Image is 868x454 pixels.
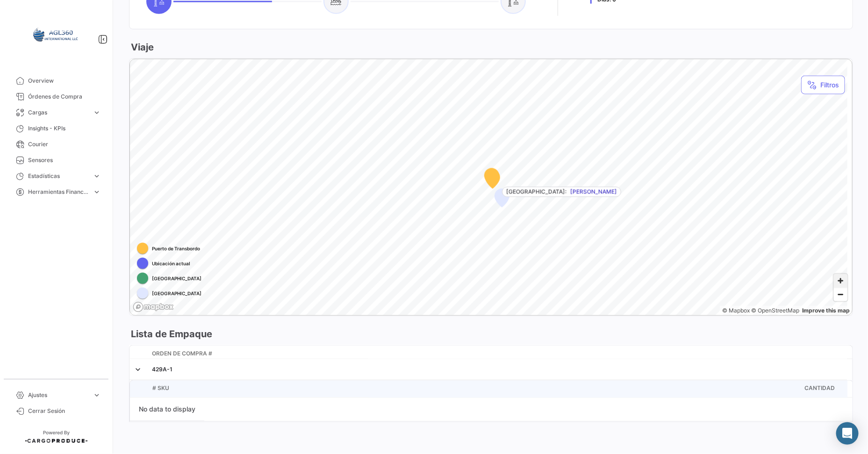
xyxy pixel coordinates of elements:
[28,124,101,133] span: Insights - KPIs
[722,307,750,314] a: Mapbox
[7,121,105,136] a: Insights - KPIs
[804,384,835,393] span: Cantidad
[28,407,101,415] span: Cerrar Sesión
[7,152,105,168] a: Sensores
[152,384,169,393] span: # SKU
[152,275,201,282] span: [GEOGRAPHIC_DATA]
[152,365,843,374] div: 429A-1
[28,391,89,399] span: Ajustes
[7,73,105,89] a: Overview
[28,140,101,149] span: Courier
[484,168,499,187] div: Map marker
[93,172,101,180] span: expand_more
[28,92,101,101] span: Órdenes de Compra
[93,108,101,117] span: expand_more
[7,136,105,152] a: Courier
[152,290,201,297] span: [GEOGRAPHIC_DATA]
[129,41,154,54] h3: Viaje
[28,156,101,164] span: Sensores
[130,398,204,421] div: No data to display
[130,59,847,316] canvas: Map
[93,391,101,399] span: expand_more
[506,188,567,196] span: [GEOGRAPHIC_DATA]:
[148,346,847,362] datatable-header-cell: Orden de Compra #
[133,302,174,312] a: Mapbox logo
[129,327,212,340] h3: Lista de Empaque
[93,188,101,196] span: expand_more
[28,172,89,180] span: Estadísticas
[834,288,847,301] button: Zoom out
[801,381,847,397] datatable-header-cell: Cantidad
[152,349,212,358] span: Orden de Compra #
[801,76,845,94] button: Filtros
[495,189,509,207] div: Map marker
[152,260,190,267] span: Ubicación actual
[28,188,89,196] span: Herramientas Financieras
[802,307,850,314] a: Map feedback
[836,422,859,445] div: Abrir Intercom Messenger
[33,11,79,58] img: 64a6efb6-309f-488a-b1f1-3442125ebd42.png
[28,108,89,117] span: Cargas
[149,381,801,397] datatable-header-cell: # SKU
[7,89,105,105] a: Órdenes de Compra
[570,188,617,196] span: [PERSON_NAME]
[834,274,847,288] button: Zoom in
[752,307,800,314] a: OpenStreetMap
[152,245,200,252] span: Puerto de Transbordo
[28,77,101,85] span: Overview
